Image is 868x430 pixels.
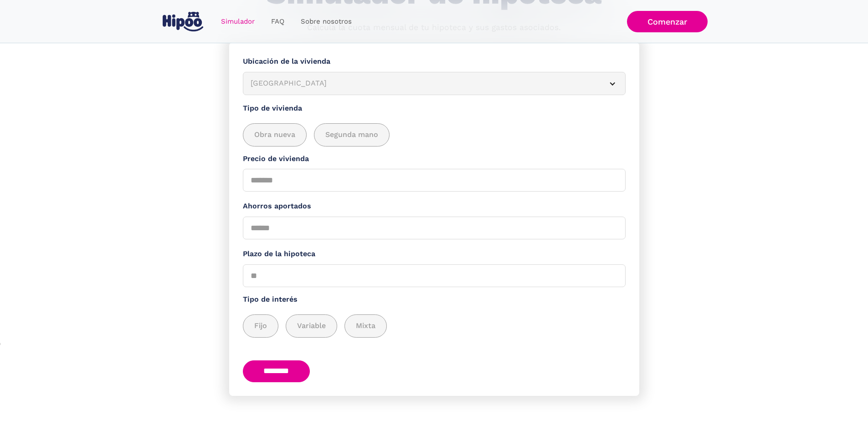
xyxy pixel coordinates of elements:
a: Simulador [213,13,263,30]
span: Fijo [254,320,267,332]
label: Ubicación de la vivienda [243,56,626,67]
div: [GEOGRAPHIC_DATA] [251,78,596,89]
a: Comenzar [627,11,708,32]
span: Variable [297,320,326,332]
a: home [161,8,205,35]
form: Simulador Form [229,42,639,396]
label: Tipo de interés [243,294,626,305]
a: Sobre nosotros [293,13,360,30]
span: Obra nueva [254,129,295,141]
div: add_description_here [243,314,626,338]
label: Ahorros aportados [243,201,626,212]
article: [GEOGRAPHIC_DATA] [243,72,626,95]
label: Tipo de vivienda [243,103,626,114]
span: Mixta [356,320,375,332]
a: FAQ [263,13,293,30]
label: Precio de vivienda [243,153,626,165]
span: Segunda mano [325,129,378,141]
label: Plazo de la hipoteca [243,248,626,260]
div: add_description_here [243,123,626,147]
